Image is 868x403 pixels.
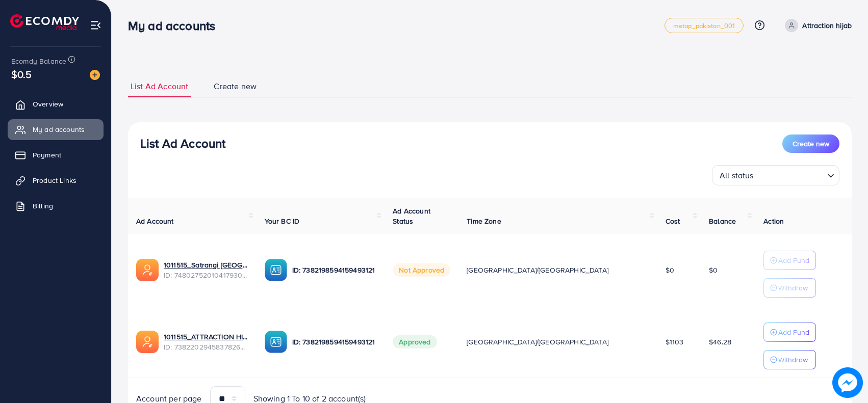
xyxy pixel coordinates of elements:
[33,175,76,185] span: Product Links
[757,166,823,183] input: Search for option
[763,323,816,342] button: Add Fund
[763,216,784,226] span: Action
[666,337,684,347] span: $1103
[8,119,104,140] a: My ad accounts
[778,282,808,294] p: Withdraw
[763,251,816,270] button: Add Fund
[802,19,852,32] p: Attraction hijab
[33,124,85,135] span: My ad accounts
[214,80,257,92] span: Create new
[763,278,816,298] button: Withdraw
[763,350,816,369] button: Withdraw
[832,367,863,398] img: image
[136,216,174,226] span: Ad Account
[709,265,718,275] span: $0
[33,150,61,160] span: Payment
[393,263,450,277] span: Not Approved
[164,342,248,352] span: ID: 7382202945837826049
[8,170,104,191] a: Product Links
[265,259,287,281] img: ic-ba-acc.ded83a64.svg
[673,22,735,29] span: metap_pakistan_001
[292,264,377,276] p: ID: 7382198594159493121
[782,135,839,153] button: Create new
[33,99,63,109] span: Overview
[778,254,809,266] p: Add Fund
[665,18,744,33] a: metap_pakistan_001
[90,19,101,31] img: menu
[8,196,104,216] a: Billing
[781,19,852,32] a: Attraction hijab
[265,216,300,226] span: Your BC ID
[793,139,829,149] span: Create new
[265,331,287,353] img: ic-ba-acc.ded83a64.svg
[33,201,53,211] span: Billing
[11,56,66,66] span: Ecomdy Balance
[10,14,79,30] img: logo
[393,335,437,348] span: Approved
[164,270,248,280] span: ID: 7480275201041793041
[140,136,225,151] h3: List Ad Account
[164,260,248,281] div: <span class='underline'>1011515_Satrangi uae_1741637303662</span></br>7480275201041793041
[8,145,104,165] a: Payment
[128,18,223,33] h3: My ad accounts
[467,265,608,275] span: [GEOGRAPHIC_DATA]/[GEOGRAPHIC_DATA]
[136,259,159,281] img: ic-ads-acc.e4c84228.svg
[164,332,248,342] a: 1011515_ATTRACTION HIAJB_1718803071136
[666,216,680,226] span: Cost
[718,168,756,183] span: All status
[11,67,32,82] span: $0.5
[712,165,839,185] div: Search for option
[90,70,100,80] img: image
[136,331,159,353] img: ic-ads-acc.e4c84228.svg
[131,80,188,92] span: List Ad Account
[467,216,501,226] span: Time Zone
[8,94,104,114] a: Overview
[467,337,608,347] span: [GEOGRAPHIC_DATA]/[GEOGRAPHIC_DATA]
[666,265,674,275] span: $0
[393,206,430,226] span: Ad Account Status
[709,337,731,347] span: $46.28
[709,216,736,226] span: Balance
[778,354,808,366] p: Withdraw
[164,260,248,270] a: 1011515_Satrangi [GEOGRAPHIC_DATA]
[778,326,809,338] p: Add Fund
[164,332,248,353] div: <span class='underline'>1011515_ATTRACTION HIAJB_1718803071136</span></br>7382202945837826049
[292,336,377,348] p: ID: 7382198594159493121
